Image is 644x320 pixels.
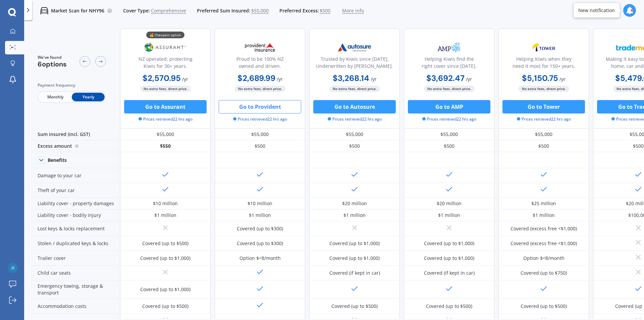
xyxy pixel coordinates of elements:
[30,210,120,221] div: Liability cover - bodily injury
[233,116,287,122] span: Prices retrieved 22 hrs ago
[30,129,120,140] div: Sum insured (incl. GST)
[333,73,369,83] b: $3,268.14
[30,266,120,280] div: Child car seats
[237,73,275,83] b: $2,689.99
[120,140,211,152] div: $550
[251,7,269,14] span: $55,000
[342,7,364,14] span: More info
[38,60,67,68] span: 6 options
[437,200,462,207] div: $20 million
[277,76,283,82] span: / yr
[8,263,18,273] img: fc2148f9bd23c77acb145a19faca15a1
[410,55,489,72] div: Helping Kiwis find the right cover since [DATE].
[139,116,193,122] span: Prices retrieved 22 hrs ago
[424,270,475,276] div: Covered (if kept in car)
[329,255,380,262] div: Covered (up to $1,000)
[235,86,285,92] span: No extra fees, direct price.
[522,39,566,56] img: Tower.webp
[424,255,474,262] div: Covered (up to $1,000)
[48,157,67,163] div: Benefits
[237,225,283,232] div: Covered (up to $300)
[329,270,380,276] div: Covered (if kept in car)
[142,240,189,247] div: Covered (up to $500)
[215,129,305,140] div: $55,000
[531,200,556,207] div: $25 million
[51,7,104,14] p: Market Scan for NHY96
[237,240,283,247] div: Covered (up to $300)
[521,270,567,276] div: Covered (up to $750)
[142,303,189,310] div: Covered (up to $500)
[197,7,250,14] span: Preferred Sum Insured:
[30,183,120,198] div: Theft of your car
[404,129,494,140] div: $55,000
[422,116,476,122] span: Prices retrieved 22 hrs ago
[124,100,207,113] button: Go to Assurant
[238,39,282,56] img: Provident.png
[248,200,272,207] div: $10 million
[498,140,589,152] div: $500
[466,76,472,82] span: / yr
[329,86,380,92] span: No extra fees, direct price.
[315,55,394,72] div: Trusted by Kiwis since [DATE]. Underwritten by [PERSON_NAME].
[519,86,569,92] span: No extra fees, direct price.
[424,86,475,92] span: No extra fees, direct price.
[38,54,67,60] span: We've found
[371,76,377,82] span: / yr
[533,212,555,219] div: $1 million
[426,303,472,310] div: Covered (up to $500)
[219,100,301,113] button: Go to Provident
[404,140,494,152] div: $500
[143,39,187,56] img: Assurant.png
[511,225,577,232] div: Covered (excess free <$1,000)
[30,198,120,210] div: Liability cover - property damages
[309,140,400,152] div: $500
[120,129,211,140] div: $55,000
[331,303,378,310] div: Covered (up to $500)
[522,73,558,83] b: $5,150.75
[40,7,48,15] img: car.f15378c7a67c060ca3f3.svg
[249,212,271,219] div: $1 million
[140,86,191,92] span: No extra fees, direct price.
[438,212,460,219] div: $1 million
[427,39,471,56] img: AMP.webp
[123,7,150,14] span: Cover Type:
[154,212,176,219] div: $1 million
[559,76,566,82] span: / yr
[239,255,281,262] div: Option $<8/month
[143,73,181,83] b: $2,570.95
[153,200,178,207] div: $10 million
[329,240,380,247] div: Covered (up to $1,000)
[126,55,205,72] div: NZ operated; protecting Kiwis for 30+ years.
[38,82,106,89] div: Payment frequency
[313,100,396,113] button: Go to Autosure
[72,93,105,101] span: Yearly
[328,116,382,122] span: Prices retrieved 22 hrs ago
[215,140,305,152] div: $500
[30,251,120,266] div: Trailer cover
[279,7,319,14] span: Preferred Excess:
[523,255,565,262] div: Option $<8/month
[140,255,191,262] div: Covered (up to $1,000)
[521,303,567,310] div: Covered (up to $500)
[151,7,186,14] span: Comprehensive
[220,55,300,72] div: Proud to be 100% NZ owned and driven.
[408,100,490,113] button: Go to AMP
[511,240,577,247] div: Covered (excess free <$1,000)
[30,236,120,251] div: Stolen / duplicated keys & locks
[182,76,188,82] span: / yr
[30,168,120,183] div: Damage to your car
[504,55,583,72] div: Helping Kiwis when they need it most for 150+ years.
[424,240,474,247] div: Covered (up to $1,000)
[342,200,367,207] div: $20 million
[578,7,615,14] div: New notification
[332,39,377,56] img: Autosure.webp
[30,140,120,152] div: Excess amount
[30,280,120,299] div: Emergency towing, storage & transport
[343,212,366,219] div: $1 million
[39,93,72,101] span: Monthly
[426,73,465,83] b: $3,692.47
[30,299,120,314] div: Accommodation costs
[309,129,400,140] div: $55,000
[140,286,191,293] div: Covered (up to $1,000)
[320,7,330,14] span: $500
